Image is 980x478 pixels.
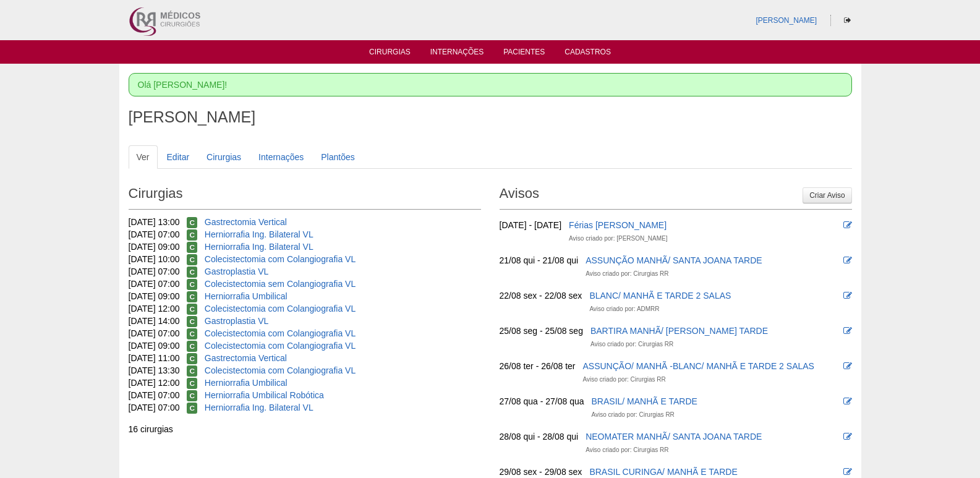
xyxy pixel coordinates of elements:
div: 28/08 qui - 28/08 qui [500,430,579,443]
a: BLANC/ MANHÃ E TARDE 2 SALAS [589,291,731,301]
a: NEOMATER MANHÃ/ SANTA JOANA TARDE [586,432,762,442]
a: Colecistectomia com Colangiografia VL [205,304,356,314]
a: Herniorrafia Ing. Bilateral VL [205,229,313,239]
div: Aviso criado por: Cirurgias RR [582,373,665,386]
div: 22/08 sex - 22/08 sex [500,289,582,302]
span: Confirmada [187,291,197,302]
a: Férias [PERSON_NAME] [569,220,667,230]
span: [DATE] 11:00 [129,353,180,363]
div: Aviso criado por: Cirurgias RR [592,409,675,421]
div: Aviso criado por: Cirurgias RR [590,338,673,351]
span: Confirmada [187,378,197,389]
a: BRASIL/ MANHÃ E TARDE [592,396,697,406]
div: 26/08 ter - 26/08 ter [500,360,576,372]
span: [DATE] 07:00 [129,279,180,289]
span: [DATE] 13:30 [129,365,180,375]
a: Criar Aviso [803,187,851,203]
span: [DATE] 07:00 [129,229,180,239]
a: Colecistectomia com Colangiografia VL [205,328,356,338]
span: Confirmada [187,328,197,339]
a: Gastrectomia Vertical [205,353,287,363]
span: Confirmada [187,267,197,278]
a: Herniorrafia Ing. Bilateral VL [205,242,313,252]
a: Herniorrafia Umbilical Robótica [205,390,324,400]
span: [DATE] 07:00 [129,267,180,276]
h2: Cirurgias [129,181,481,210]
a: Colecistectomia sem Colangiografia VL [205,279,356,289]
i: Editar [843,291,852,300]
span: [DATE] 10:00 [129,254,180,264]
div: Aviso criado por: Cirurgias RR [586,268,668,280]
span: [DATE] 13:00 [129,217,180,227]
div: Olá [PERSON_NAME]! [129,73,852,96]
i: Sair [844,17,851,24]
a: Cirurgias [198,145,249,169]
a: Pacientes [503,48,545,60]
span: [DATE] 12:00 [129,304,180,314]
span: Confirmada [187,365,197,377]
div: 27/08 qua - 27/08 qua [500,395,584,408]
span: Confirmada [187,304,197,315]
span: Confirmada [187,254,197,265]
i: Editar [843,221,852,229]
i: Editar [843,362,852,370]
a: BRASIL CURINGA/ MANHÃ E TARDE [589,467,737,477]
a: Cadastros [565,48,611,60]
span: Confirmada [187,353,197,364]
span: Confirmada [187,316,197,327]
a: Herniorrafia Ing. Bilateral VL [205,403,313,412]
a: Cirurgias [369,48,411,60]
a: Gastrectomia Vertical [205,217,287,227]
a: ASSUNÇÃO MANHÃ/ SANTA JOANA TARDE [586,255,762,265]
i: Editar [843,467,852,476]
div: Aviso criado por: Cirurgias RR [586,444,668,456]
a: Colecistectomia com Colangiografia VL [205,254,356,264]
a: Internações [250,145,312,169]
span: [DATE] 09:00 [129,242,180,252]
a: BARTIRA MANHÃ/ [PERSON_NAME] TARDE [590,326,768,336]
a: Herniorrafia Umbilical [205,291,288,301]
span: [DATE] 09:00 [129,291,180,301]
span: Confirmada [187,229,197,241]
div: 29/08 sex - 29/08 sex [500,466,582,478]
span: Confirmada [187,279,197,290]
i: Editar [843,326,852,335]
h2: Avisos [500,181,852,210]
div: 25/08 seg - 25/08 seg [500,325,583,337]
a: Plantões [313,145,362,169]
h1: [PERSON_NAME] [129,109,852,125]
a: Internações [430,48,484,60]
span: Confirmada [187,390,197,401]
i: Editar [843,397,852,406]
span: [DATE] 07:00 [129,328,180,338]
span: Confirmada [187,217,197,228]
a: Herniorrafia Umbilical [205,378,288,388]
span: [DATE] 07:00 [129,390,180,400]
div: 21/08 qui - 21/08 qui [500,254,579,267]
span: Confirmada [187,403,197,414]
span: Confirmada [187,341,197,352]
div: Aviso criado por: [PERSON_NAME] [569,233,667,245]
span: [DATE] 14:00 [129,316,180,326]
i: Editar [843,256,852,265]
span: Confirmada [187,242,197,253]
a: Gastroplastia VL [205,316,269,326]
a: Editar [159,145,198,169]
span: [DATE] 12:00 [129,378,180,388]
span: [DATE] 09:00 [129,341,180,351]
a: Gastroplastia VL [205,267,269,276]
div: 16 cirurgias [129,423,481,435]
a: ASSUNÇÃO/ MANHÃ -BLANC/ MANHÃ E TARDE 2 SALAS [582,361,814,371]
div: [DATE] - [DATE] [500,219,562,231]
a: Ver [129,145,158,169]
a: [PERSON_NAME] [756,16,817,25]
a: Colecistectomia com Colangiografia VL [205,365,356,375]
i: Editar [843,432,852,441]
div: Aviso criado por: ADMRR [589,303,659,315]
a: Colecistectomia com Colangiografia VL [205,341,356,351]
span: [DATE] 07:00 [129,403,180,412]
